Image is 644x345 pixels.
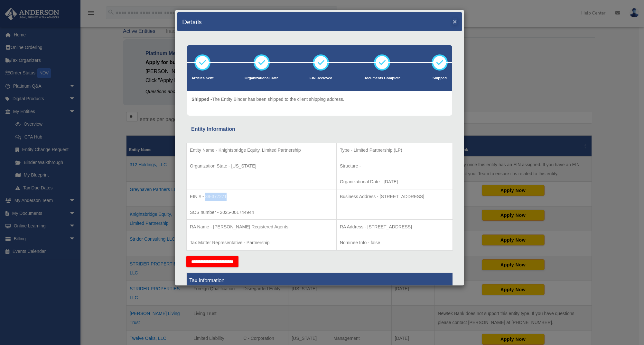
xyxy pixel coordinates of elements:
[191,75,213,81] p: Articles Sent
[245,75,278,81] p: Organizational Date
[340,193,449,201] p: Business Address - [STREET_ADDRESS]
[363,75,400,81] p: Documents Complete
[190,193,333,201] p: EIN # - 39-377271
[310,75,332,81] p: EIN Recieved
[340,178,449,186] p: Organizational Date - [DATE]
[190,208,333,216] p: SOS number - 2025-001744944
[453,18,457,25] button: ×
[190,239,333,247] p: Tax Matter Representative - Partnership
[190,146,333,154] p: Entity Name - Knightsbridge Equity, Limited Partnership
[340,146,449,154] p: Type - Limited Partnership (LP)
[190,223,333,231] p: RA Name - [PERSON_NAME] Registered Agents
[432,75,448,81] p: Shipped
[190,162,333,170] p: Organization State - [US_STATE]
[191,97,212,102] span: Shipped -
[340,239,449,247] p: Nominee Info - false
[340,162,449,170] p: Structure -
[187,273,453,288] th: Tax Information
[191,95,344,103] p: The Entity Binder has been shipped to the client shipping address.
[182,17,202,26] h4: Details
[340,223,449,231] p: RA Address - [STREET_ADDRESS]
[191,125,448,134] div: Entity Information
